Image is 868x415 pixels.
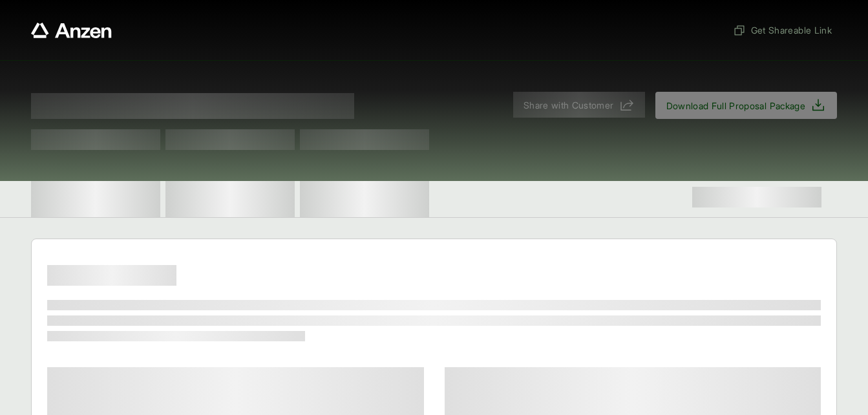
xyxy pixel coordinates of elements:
[728,18,837,42] button: Get Shareable Link
[733,23,832,37] span: Get Shareable Link
[524,98,614,112] span: Share with Customer
[31,23,112,38] a: Anzen website
[31,93,354,119] span: Proposal for
[165,129,295,150] span: Test
[300,129,429,150] span: Test
[31,129,160,150] span: Test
